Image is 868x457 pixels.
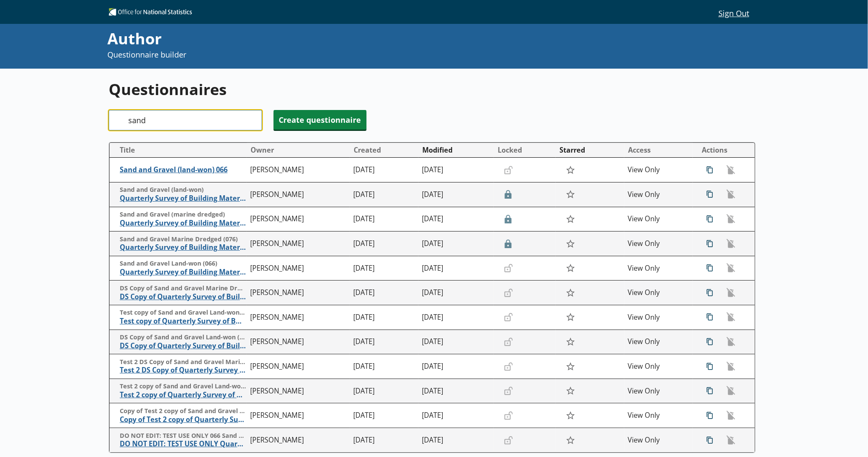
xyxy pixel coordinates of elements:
[109,110,262,130] input: Search questionnaire titles
[418,231,494,256] td: [DATE]
[107,28,585,49] div: Author
[120,284,246,292] span: DS Copy of Sand and Gravel Marine Dredged (076)
[350,428,418,453] td: [DATE]
[562,162,580,178] button: Star
[109,79,756,100] h1: Questionnaires
[120,407,246,415] span: Copy of Test 2 copy of Sand and Gravel Land-won (066)
[120,219,246,228] span: Quarterly Survey of Building Materials: Sand and Gravel (marine dredged)
[350,354,418,379] td: [DATE]
[120,382,246,390] span: Test 2 copy of Sand and Gravel Land-won (066)
[120,268,246,277] span: Quarterly Survey of Building Materials Sand and Gravel (land-won)
[120,309,246,317] span: Test copy of Sand and Gravel Land-won (066)
[624,330,693,354] td: View Only
[418,403,494,428] td: [DATE]
[350,379,418,403] td: [DATE]
[120,194,246,203] span: Quarterly Survey of Building Materials : Sand and Gravel (land-won)
[113,143,246,157] button: Title
[350,305,418,330] td: [DATE]
[624,182,693,207] td: View Only
[624,428,693,453] td: View Only
[562,383,580,399] button: Star
[120,432,246,440] span: DO NOT EDIT: TEST USE ONLY 066 Sand and Gravel Land-won
[624,231,693,256] td: View Only
[120,211,246,219] span: Sand and Gravel (marine dredged)
[247,403,350,428] td: [PERSON_NAME]
[274,110,366,130] button: Create questionnaire
[624,305,693,330] td: View Only
[418,305,494,330] td: [DATE]
[418,281,494,305] td: [DATE]
[247,231,350,256] td: [PERSON_NAME]
[562,260,580,276] button: Star
[350,281,418,305] td: [DATE]
[350,256,418,281] td: [DATE]
[350,330,418,354] td: [DATE]
[624,158,693,182] td: View Only
[247,379,350,403] td: [PERSON_NAME]
[120,243,246,252] span: Quarterly Survey of Building Materials Sand and Gravel (marine dredged)
[120,260,246,268] span: Sand and Gravel Land-won (066)
[120,333,246,341] span: DS Copy of Sand and Gravel Land-won (066)
[562,358,580,374] button: Star
[556,143,624,157] button: Starred
[120,317,246,326] span: Test copy of Quarterly Survey of Building Materials Sand and Gravel (land-won)
[120,165,246,174] span: Sand and Gravel (land-won) 066
[562,186,580,202] button: Star
[418,207,494,231] td: [DATE]
[120,292,246,301] span: DS Copy of Quarterly Survey of Building Materials Sand and Gravel (marine dredged)
[107,49,585,60] p: Questionnaire builder
[350,207,418,231] td: [DATE]
[562,408,580,424] button: Star
[350,143,418,157] button: Created
[350,158,418,182] td: [DATE]
[418,379,494,403] td: [DATE]
[120,358,246,366] span: Test 2 DS Copy of Sand and Gravel Marine Dredged (076)
[350,231,418,256] td: [DATE]
[120,235,246,243] span: Sand and Gravel Marine Dredged (076)
[247,143,349,157] button: Owner
[562,211,580,227] button: Star
[624,281,693,305] td: View Only
[120,366,246,375] span: Test 2 DS Copy of Quarterly Survey of Building Materials Sand and Gravel (marine dredged)
[247,182,350,207] td: [PERSON_NAME]
[562,432,580,448] button: Star
[418,330,494,354] td: [DATE]
[247,330,350,354] td: [PERSON_NAME]
[418,256,494,281] td: [DATE]
[418,428,494,453] td: [DATE]
[712,6,756,20] button: Sign Out
[418,182,494,207] td: [DATE]
[120,440,246,448] span: DO NOT EDIT: TEST USE ONLY Quarterly Survey of Building Materials Sand and Gravel (land-won)
[247,256,350,281] td: [PERSON_NAME]
[247,281,350,305] td: [PERSON_NAME]
[624,256,693,281] td: View Only
[120,390,246,399] span: Test 2 copy of Quarterly Survey of Building Materials Sand and Gravel (land-won)
[562,334,580,350] button: Star
[120,341,246,350] span: DS Copy of Quarterly Survey of Building Materials Sand and Gravel (land-won)
[624,207,693,231] td: View Only
[247,428,350,453] td: [PERSON_NAME]
[494,143,555,157] button: Locked
[350,403,418,428] td: [DATE]
[624,403,693,428] td: View Only
[418,158,494,182] td: [DATE]
[419,143,493,157] button: Modified
[247,207,350,231] td: [PERSON_NAME]
[120,186,246,194] span: Sand and Gravel (land-won)
[624,354,693,379] td: View Only
[418,354,494,379] td: [DATE]
[562,235,580,252] button: Star
[562,309,580,325] button: Star
[120,415,246,424] span: Copy of Test 2 copy of Quarterly Survey of Building Materials Sand and Gravel (land-won)
[625,143,692,157] button: Access
[693,143,755,158] th: Actions
[247,354,350,379] td: [PERSON_NAME]
[247,158,350,182] td: [PERSON_NAME]
[624,379,693,403] td: View Only
[350,182,418,207] td: [DATE]
[562,285,580,301] button: Star
[247,305,350,330] td: [PERSON_NAME]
